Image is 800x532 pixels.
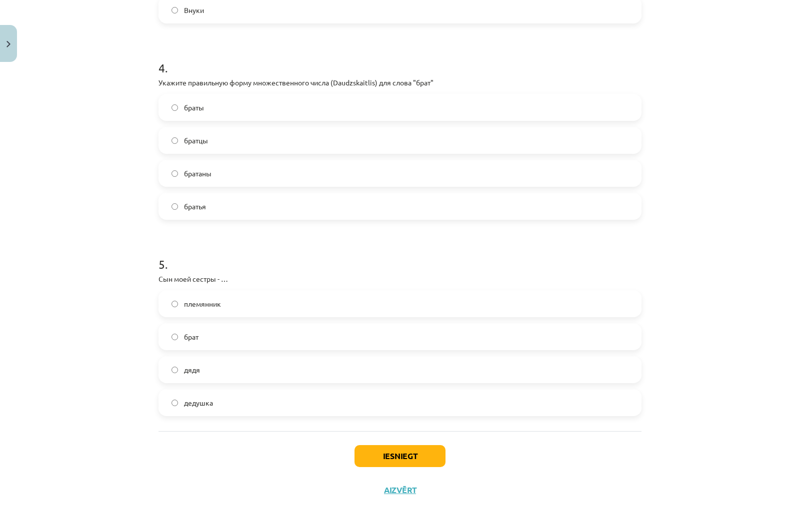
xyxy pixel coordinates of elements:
span: братцы [184,135,208,146]
span: Внуки [184,5,204,15]
input: браты [171,104,178,111]
h1: 5 . [158,240,641,271]
span: дедушка [184,398,213,408]
input: дедушка [171,400,178,406]
span: племянник [184,299,221,309]
span: братаны [184,168,211,179]
input: брат [171,334,178,340]
p: Укажите правильную форму множественного числа (Daudzskaitlis) для слова "брат" [158,77,641,88]
button: Aizvērt [381,485,419,495]
input: дядя [171,367,178,373]
span: брат [184,332,198,342]
button: Iesniegt [354,445,445,467]
input: Внуки [171,7,178,13]
input: братцы [171,137,178,144]
h1: 4 . [158,43,641,74]
span: братья [184,201,206,212]
input: племянник [171,301,178,307]
span: дядя [184,365,200,375]
img: icon-close-lesson-0947bae3869378f0d4975bcd49f059093ad1ed9edebbc8119c70593378902aed.svg [6,41,10,47]
span: браты [184,102,204,113]
p: Сын моей сестры - … [158,274,641,284]
input: братаны [171,170,178,177]
input: братья [171,203,178,210]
